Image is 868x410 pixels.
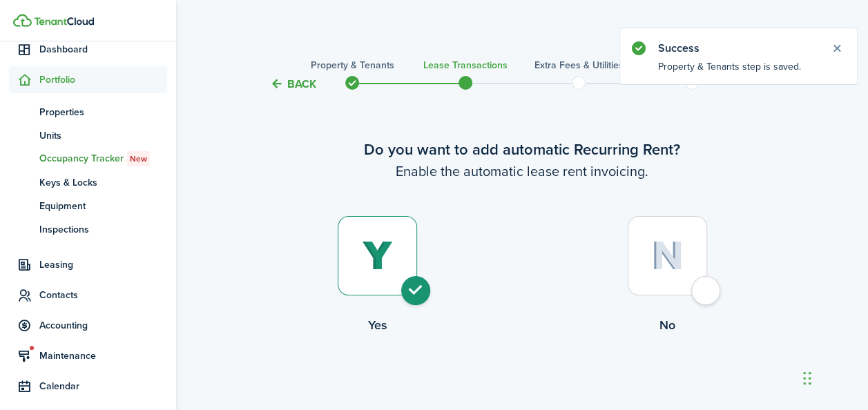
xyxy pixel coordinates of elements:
h3: Extra fees & Utilities [534,58,624,72]
notify-title: Success [658,40,817,57]
button: Back [270,77,316,91]
span: Dashboard [39,42,167,57]
img: No [651,241,684,271]
a: Units [9,124,167,147]
span: Accounting [39,318,167,333]
notify-body: Property & Tenants step is saved. [620,59,857,84]
span: Units [39,128,167,143]
span: Keys & Locks [39,175,167,190]
span: Properties [39,105,167,119]
control-radio-card-title: Yes [232,316,522,334]
iframe: Chat Widget [799,344,868,410]
a: Dashboard [9,36,167,63]
a: Occupancy TrackerNew [9,147,167,170]
img: Yes (selected) [362,241,393,271]
span: Inspections [39,222,167,237]
span: Contacts [39,288,167,302]
span: Portfolio [39,72,167,87]
a: Equipment [9,194,167,217]
h3: Lease Transactions [423,58,508,72]
wizard-step-header-title: Do you want to add automatic Recurring Rent? [232,138,812,161]
button: Close notify [827,39,847,58]
span: Maintenance [39,349,167,363]
control-radio-card-title: No [522,316,812,334]
span: Leasing [39,257,167,272]
wizard-step-header-description: Enable the automatic lease rent invoicing. [232,161,812,182]
a: Keys & Locks [9,170,167,194]
span: Equipment [39,199,167,213]
h3: Property & Tenants [311,58,394,72]
img: TenantCloud [13,14,32,27]
a: Properties [9,100,167,124]
span: New [130,153,147,165]
div: Drag [803,358,811,399]
img: TenantCloud [34,17,94,26]
a: Inspections [9,217,167,241]
span: Occupancy Tracker [39,151,167,166]
span: Calendar [39,379,167,393]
